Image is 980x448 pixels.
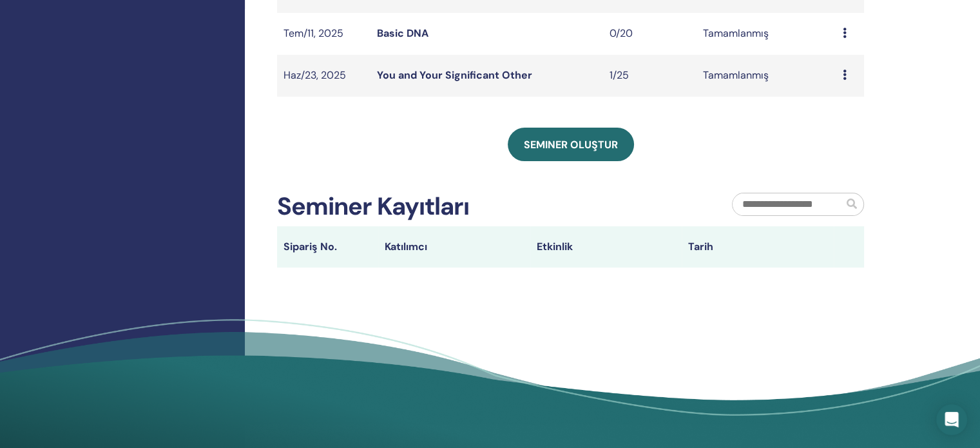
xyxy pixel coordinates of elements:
[508,128,634,161] a: Seminer oluştur
[697,55,836,97] td: Tamamlanmış
[530,226,682,268] th: Etkinlik
[603,13,697,55] td: 0/20
[377,68,532,82] a: You and Your Significant Other
[377,26,428,40] a: Basic DNA
[697,13,836,55] td: Tamamlanmış
[682,226,834,268] th: Tarih
[277,13,370,55] td: Tem/11, 2025
[277,55,370,97] td: Haz/23, 2025
[277,226,378,268] th: Sipariş No.
[277,192,469,222] h2: Seminer Kayıtları
[603,55,697,97] td: 1/25
[524,138,618,151] span: Seminer oluştur
[936,404,967,435] div: Open Intercom Messenger
[378,226,530,268] th: Katılımcı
